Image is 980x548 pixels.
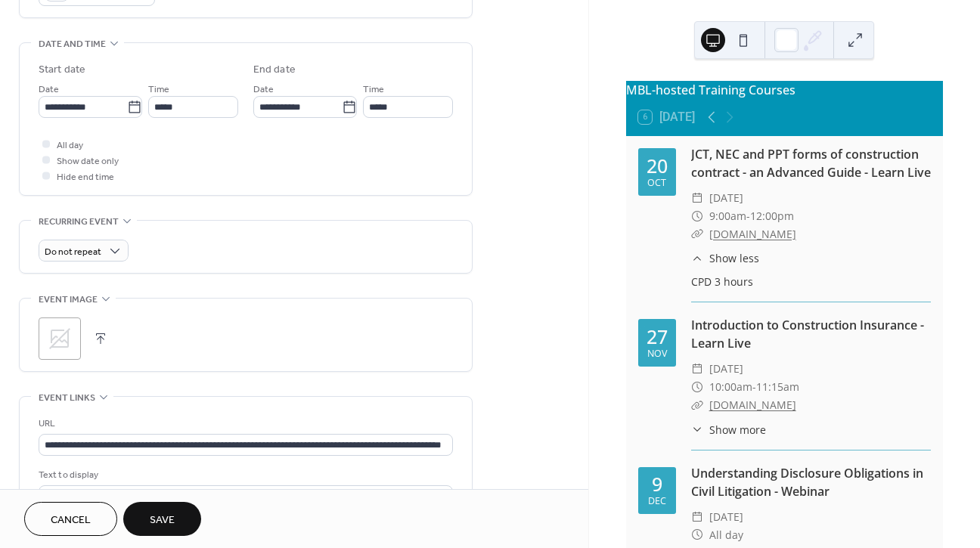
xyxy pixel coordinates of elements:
[709,508,743,526] span: [DATE]
[253,82,274,98] span: Date
[709,250,759,266] span: Show less
[148,82,169,98] span: Time
[39,62,85,78] div: Start date
[691,360,703,378] div: ​
[709,378,752,396] span: 10:00am
[647,178,666,188] div: Oct
[709,207,746,225] span: 9:00am
[691,207,703,225] div: ​
[57,169,114,185] span: Hide end time
[648,497,666,506] div: Dec
[39,214,119,230] span: Recurring event
[709,398,796,412] a: [DOMAIN_NAME]
[752,378,756,396] span: -
[123,502,201,536] button: Save
[691,422,703,438] div: ​
[746,207,750,225] span: -
[626,81,943,99] div: MBL-hosted Training Courses
[647,349,667,359] div: Nov
[691,250,759,266] button: ​Show less
[691,465,923,500] a: Understanding Disclosure Obligations in Civil Litigation - Webinar
[691,508,703,526] div: ​
[691,422,766,438] button: ​Show more
[709,189,743,207] span: [DATE]
[39,36,106,52] span: Date and time
[363,82,384,98] span: Time
[709,422,766,438] span: Show more
[39,467,450,483] div: Text to display
[39,82,59,98] span: Date
[691,225,703,243] div: ​
[691,274,931,289] div: CPD 3 hours
[24,502,117,536] button: Cancel
[652,475,662,494] div: 9
[709,227,796,241] a: [DOMAIN_NAME]
[691,250,703,266] div: ​
[39,317,81,360] div: ;
[691,146,931,181] a: JCT, NEC and PPT forms of construction contract - an Advanced Guide - Learn Live
[39,390,95,406] span: Event links
[691,378,703,396] div: ​
[691,189,703,207] div: ​
[691,526,703,544] div: ​
[647,327,668,346] div: 27
[39,292,98,308] span: Event image
[253,62,296,78] div: End date
[57,153,119,169] span: Show date only
[691,396,703,414] div: ​
[150,512,175,528] span: Save
[51,512,91,528] span: Cancel
[709,360,743,378] span: [DATE]
[750,207,794,225] span: 12:00pm
[45,243,101,261] span: Do not repeat
[39,416,450,432] div: URL
[647,156,668,175] div: 20
[756,378,799,396] span: 11:15am
[691,317,924,351] a: Introduction to Construction Insurance - Learn Live
[57,138,83,153] span: All day
[709,526,743,544] span: All day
